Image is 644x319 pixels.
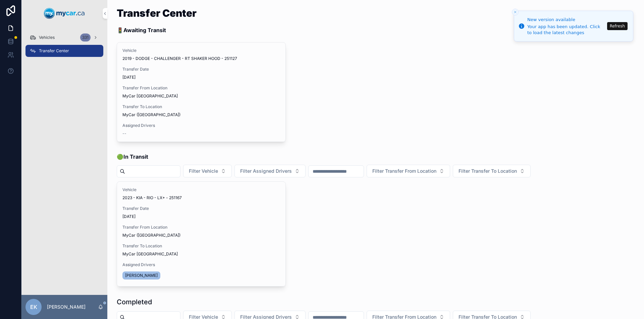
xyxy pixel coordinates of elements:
[453,165,531,177] button: Select Button
[39,35,55,40] span: Vehicles
[117,42,286,142] a: Vehicle2019 - DODGE - CHALLENGER - RT SHAKER HOOD - 251127Transfer Date[DATE]Transfer From Locati...
[117,181,286,287] a: Vehicle2023 - KIA - RIO - LX+ - 251167Transfer Date[DATE]Transfer From LocationMyCar ([GEOGRAPHIC...
[25,45,103,57] a: Transfer Center
[122,131,126,136] span: --
[122,262,280,267] span: Assigned Drivers
[122,243,280,249] span: Transfer To Location
[21,27,107,66] div: scrollable content
[122,56,237,61] span: 2019 - DODGE - CHALLENGER - RT SHAKER HOOD - 251127
[117,153,148,161] span: 🟢
[122,233,180,238] span: MyCar ([GEOGRAPHIC_DATA])
[122,195,182,201] span: 2023 - KIA - RIO - LX+ - 251167
[122,214,280,219] span: [DATE]
[47,304,86,310] p: [PERSON_NAME]
[122,251,178,257] span: MyCar [GEOGRAPHIC_DATA]
[234,165,306,177] button: Select Button
[122,67,280,72] span: Transfer Date
[122,48,280,53] span: Vehicle
[459,168,517,174] span: Filter Transfer To Location
[122,123,280,128] span: Assigned Drivers
[183,165,232,177] button: Select Button
[30,303,37,311] span: EK
[607,22,628,30] button: Refresh
[122,93,178,99] span: MyCar [GEOGRAPHIC_DATA]
[512,9,519,15] button: Close toast
[125,273,158,278] span: [PERSON_NAME]
[80,33,91,42] div: 331
[122,112,180,117] span: MyCar ([GEOGRAPHIC_DATA])
[122,225,280,230] span: Transfer From Location
[25,31,103,44] a: Vehicles331
[122,104,280,109] span: Transfer To Location
[117,297,152,307] h1: Completed
[122,85,280,91] span: Transfer From Location
[123,27,166,33] strong: Awaiting Transit
[122,75,280,80] span: [DATE]
[117,26,197,34] p: 🚦
[123,153,148,160] strong: In Transit
[117,8,197,18] h1: Transfer Center
[367,165,450,177] button: Select Button
[122,206,280,211] span: Transfer Date
[44,8,85,19] img: App logo
[122,187,280,192] span: Vehicle
[372,168,436,174] span: Filter Transfer From Location
[240,168,292,174] span: Filter Assigned Drivers
[527,24,605,36] div: Your app has been updated. Click to load the latest changes
[39,48,69,54] span: Transfer Center
[189,168,218,174] span: Filter Vehicle
[527,16,605,23] div: New version available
